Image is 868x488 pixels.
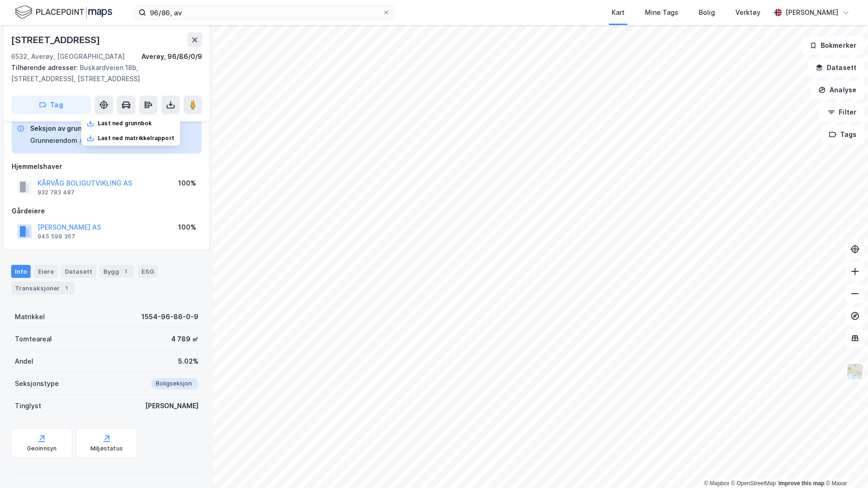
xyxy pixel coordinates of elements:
[90,445,123,452] div: Miljøstatus
[178,178,196,189] div: 100%
[645,7,678,18] div: Mine Tags
[98,120,152,127] div: Last ned grunnbok
[11,32,102,47] div: [STREET_ADDRESS]
[121,267,130,276] div: 1
[178,222,196,233] div: 100%
[699,7,715,18] div: Bolig
[11,96,91,114] button: Tag
[15,311,45,322] div: Matrikkel
[62,283,71,293] div: 1
[30,123,126,134] div: Seksjon av grunneiendom
[802,36,864,55] button: Bokmerker
[822,443,868,488] iframe: Chat Widget
[61,265,96,278] div: Datasett
[735,7,760,18] div: Verktøy
[846,363,864,380] img: Z
[612,7,625,18] div: Kart
[12,161,202,172] div: Hjemmelshaver
[15,378,59,389] div: Seksjonstype
[141,51,202,62] div: Averøy, 96/86/0/9
[38,233,75,240] div: 945 599 367
[27,445,57,452] div: Geoinnsyn
[11,64,80,71] span: Tilhørende adresser:
[11,265,31,278] div: Info
[11,282,75,295] div: Transaksjoner
[821,125,864,144] button: Tags
[779,480,824,487] a: Improve this map
[30,135,77,146] div: Grunneiendom
[15,334,52,345] div: Tomteareal
[38,189,75,196] div: 932 783 487
[731,480,776,487] a: OpenStreetMap
[178,356,198,367] div: 5.02%
[808,58,864,77] button: Datasett
[785,7,838,18] div: [PERSON_NAME]
[11,62,195,84] div: Buskardveien 18b, [STREET_ADDRESS], [STREET_ADDRESS]
[15,400,41,411] div: Tinglyst
[79,135,126,146] button: Averøy, 96/86
[11,51,125,62] div: 6532, Averøy, [GEOGRAPHIC_DATA]
[704,480,729,487] a: Mapbox
[145,400,198,411] div: [PERSON_NAME]
[171,334,198,345] div: 4 789 ㎡
[15,4,112,20] img: logo.f888ab2527a4732fd821a326f86c7f29.svg
[100,265,134,278] div: Bygg
[822,443,868,488] div: Kontrollprogram for chat
[12,205,202,217] div: Gårdeiere
[98,135,174,142] div: Last ned matrikkelrapport
[15,356,33,367] div: Andel
[811,81,864,99] button: Analyse
[141,311,198,322] div: 1554-96-86-0-9
[138,265,158,278] div: ESG
[146,6,383,19] input: Søk på adresse, matrikkel, gårdeiere, leietakere eller personer
[34,265,57,278] div: Eiere
[820,103,864,122] button: Filter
